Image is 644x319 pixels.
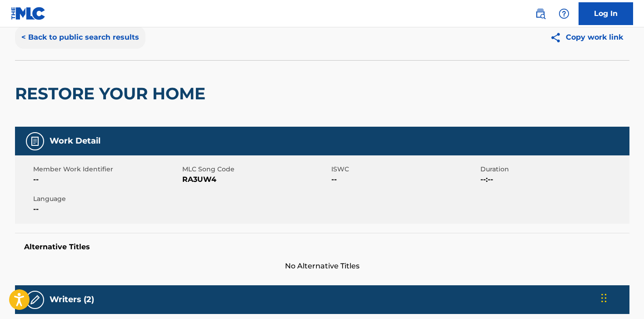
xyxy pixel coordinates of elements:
span: -- [331,174,478,185]
img: Copy work link [550,32,566,43]
img: Writers [30,294,40,305]
div: Arrastrar [601,284,607,312]
a: Public Search [531,5,549,23]
img: help [559,8,569,19]
span: Language [33,194,180,204]
div: Help [555,5,573,23]
img: Work Detail [30,136,40,147]
span: Member Work Identifier [33,165,180,174]
span: --:-- [480,174,627,185]
div: Widget de chat [599,275,644,319]
span: RA3UW4 [182,174,329,185]
img: search [535,8,546,19]
span: No Alternative Titles [15,261,629,272]
h5: Writers (2) [50,294,94,305]
span: MLC Song Code [182,165,329,174]
img: MLC Logo [11,7,46,20]
span: -- [33,204,180,215]
button: < Back to public search results [15,26,145,49]
h2: RESTORE YOUR HOME [15,83,210,104]
span: -- [33,174,180,185]
span: Duration [480,165,627,174]
button: Copy work link [544,26,629,49]
h5: Work Detail [50,136,100,146]
span: ISWC [331,165,478,174]
a: Log In [579,2,633,25]
iframe: Chat Widget [599,275,644,319]
h5: Alternative Titles [24,242,620,252]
